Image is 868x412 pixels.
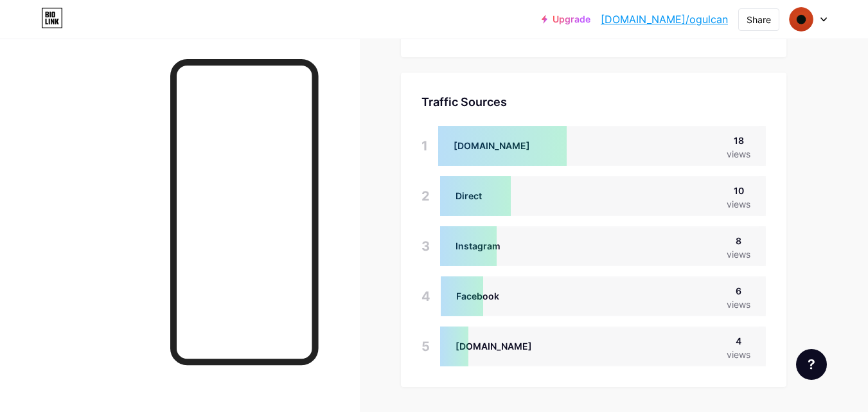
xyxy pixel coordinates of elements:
[727,334,750,348] div: 4
[727,147,750,161] div: views
[789,7,813,31] img: ogulcan
[727,298,750,311] div: views
[421,93,766,111] div: Traffic Sources
[727,234,750,247] div: 8
[727,284,750,298] div: 6
[542,14,590,24] a: Upgrade
[727,197,750,211] div: views
[421,327,430,366] div: 5
[601,12,728,27] a: [DOMAIN_NAME]/ogulcan
[421,176,430,216] div: 2
[456,339,532,353] div: [DOMAIN_NAME]
[727,348,750,361] div: views
[727,247,750,261] div: views
[421,226,430,266] div: 3
[727,184,750,197] div: 10
[421,126,428,166] div: 1
[421,276,430,316] div: 4
[727,134,750,147] div: 18
[747,13,771,26] div: Share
